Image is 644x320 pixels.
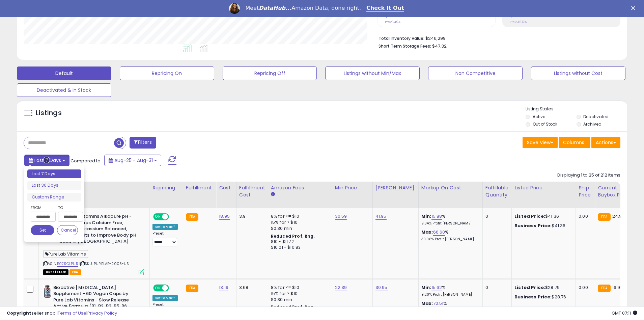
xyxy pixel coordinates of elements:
small: Amazon Fees. [271,191,275,197]
label: Active [533,114,545,119]
label: From [31,204,54,211]
div: % [421,229,477,242]
th: The percentage added to the cost of goods (COGS) that forms the calculator for Min & Max prices. [418,182,482,208]
b: Business Price: [514,222,552,229]
span: OFF [168,214,179,220]
small: Prev: 1,494 [385,20,400,24]
div: 0.00 [579,213,590,219]
div: Fulfillment Cost [239,184,265,198]
div: $10 - $11.72 [271,239,327,245]
button: Last 7 Days [24,155,69,166]
span: FBA [69,269,81,275]
div: $0.30 min [271,225,327,232]
div: 8% for <= $10 [271,285,327,291]
div: Min Price [335,184,370,191]
div: % [421,213,477,226]
a: 22.39 [335,284,347,291]
span: Last 7 Days [34,157,61,164]
div: 8% for <= $10 [271,213,327,219]
div: $10.01 - $10.83 [271,245,327,250]
small: -7.05% [513,13,528,18]
div: Set To Max * [152,224,178,230]
div: Markup on Cost [421,184,480,191]
b: Business Price: [514,294,552,300]
button: Save View [523,137,558,148]
span: | SKU: PURELAB-2005-US [79,261,129,266]
div: Title [41,184,147,191]
li: $246,299 [379,34,615,42]
div: 0 [485,213,506,219]
div: Preset: [152,231,178,246]
div: Set To Max * [152,295,178,301]
label: Deactivated [583,114,609,119]
p: 9.20% Profit [PERSON_NAME] [421,292,477,297]
span: ON [154,285,162,291]
div: $41.36 [514,213,570,219]
span: All listings that are currently out of stock and unavailable for purchase on Amazon [43,269,68,275]
div: $0.30 min [271,297,327,303]
div: 3.68 [239,285,263,291]
p: 9.84% Profit [PERSON_NAME] [421,221,477,226]
b: Pure Lab Vitamins Alkapure pH - 180 Vegi Caps Calcium Free, Sodium : Potassium Balanced, Alkaline... [58,213,140,246]
span: 2025-09-8 07:11 GMT [612,310,637,316]
small: FBA [186,285,198,292]
h5: Listings [36,108,62,118]
span: $47.32 [432,43,447,49]
div: Listed Price [514,184,573,191]
div: Fulfillment [186,184,213,191]
span: Columns [563,139,584,146]
a: 18.95 [219,213,230,220]
div: Meet Amazon Data, done right. [245,5,361,11]
p: Listing States: [526,106,627,112]
div: Amazon Fees [271,184,329,191]
small: FBA [186,213,198,221]
button: Listings without Min/Max [325,66,420,80]
button: Cancel [57,225,78,235]
div: 15% for > $10 [271,291,327,297]
b: Min: [421,213,431,219]
span: Compared to: [71,158,102,164]
div: 0 [485,285,506,291]
span: 24.95 [612,213,625,219]
b: Short Term Storage Fees: [379,43,431,49]
a: 30.95 [375,284,388,291]
li: Last 7 Days [27,169,81,179]
div: 3.9 [239,213,263,219]
b: Listed Price: [514,213,545,219]
div: ASIN: [43,213,144,274]
i: DataHub... [259,5,291,11]
a: 15.62 [431,284,442,291]
label: Archived [583,121,601,127]
div: $28.79 [514,285,570,291]
a: 41.95 [375,213,387,220]
strong: Copyright [7,310,31,316]
a: Terms of Use [58,310,86,316]
button: Repricing On [120,66,214,80]
a: Check It Out [366,5,404,12]
span: 16.95 [612,284,623,291]
a: Privacy Policy [87,310,117,316]
button: Filters [130,137,156,149]
small: Prev: 46.12% [510,20,527,24]
div: Repricing [152,184,180,191]
span: Aug-25 - Aug-31 [114,157,153,164]
button: Columns [559,137,590,148]
button: Default [17,66,111,80]
div: 0.00 [579,285,590,291]
li: Custom Range [27,193,81,202]
button: Listings without Cost [531,66,625,80]
label: Out of Stock [533,121,557,127]
button: Repricing Off [223,66,317,80]
div: Displaying 1 to 25 of 212 items [557,172,620,179]
div: Fulfillable Quantity [485,184,509,198]
div: seller snap | | [7,310,117,317]
div: Ship Price [579,184,592,198]
div: $28.76 [514,294,570,300]
span: Pure Lab Vitamins [43,250,88,258]
img: 41c3Wz629dS._SL40_.jpg [43,285,52,298]
small: FBA [598,285,610,292]
b: Reduced Prof. Rng. [271,233,315,239]
a: B07RCLP1JR [57,261,78,267]
b: Min: [421,284,431,291]
span: ON [154,214,162,220]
